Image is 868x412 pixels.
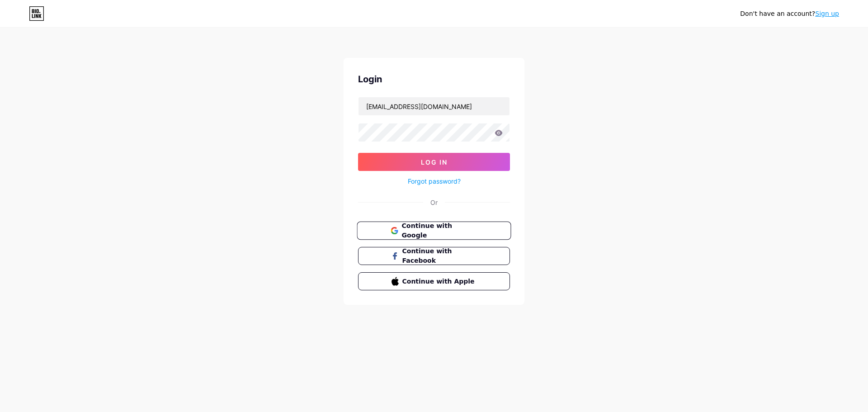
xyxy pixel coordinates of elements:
button: Continue with Apple [358,272,510,290]
div: Don't have an account? [740,9,839,19]
input: Username [359,97,509,115]
div: Or [430,198,438,207]
a: Forgot password? [408,176,461,186]
div: Login [358,72,510,86]
a: Sign up [815,10,839,17]
span: Continue with Google [401,221,477,241]
span: Continue with Facebook [402,246,477,265]
span: Log In [421,158,448,166]
span: Continue with Apple [402,277,477,286]
a: Continue with Google [358,222,510,240]
button: Log In [358,153,510,171]
button: Continue with Facebook [358,247,510,265]
button: Continue with Google [357,222,511,240]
